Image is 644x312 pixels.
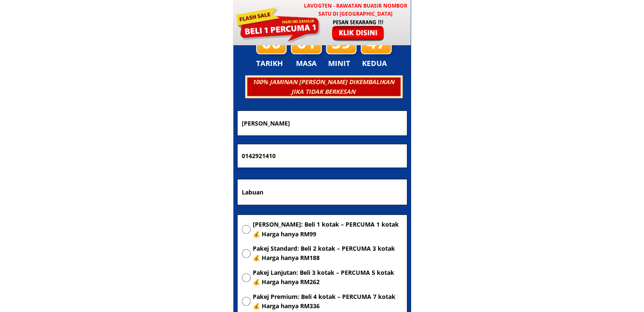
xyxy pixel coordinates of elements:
input: Alamat [240,179,405,205]
h3: 100% JAMINAN [PERSON_NAME] DIKEMBALIKAN JIKA TIDAK BERKESAN [246,77,400,96]
input: Nama penuh [240,111,405,135]
h3: LAVOGTEN - Rawatan Buasir Nombor Satu di [GEOGRAPHIC_DATA] [300,2,411,18]
h3: KEDUA [362,57,390,69]
h3: MASA [292,57,321,69]
input: Nombor Telefon Bimbit [240,144,405,168]
span: Pakej Lanjutan: Beli 3 kotak – PERCUMA 5 kotak 💰 Harga hanya RM262 [253,268,403,287]
span: Pakej Standard: Beli 2 kotak – PERCUMA 3 kotak 💰 Harga hanya RM188 [253,244,403,263]
h3: MINIT [328,57,354,69]
span: Pakej Premium: Beli 4 kotak – PERCUMA 7 kotak 💰 Harga hanya RM336 [253,292,403,311]
h3: TARIKH [256,57,292,69]
span: [PERSON_NAME]: Beli 1 kotak – PERCUMA 1 kotak 💰 Harga hanya RM99 [253,220,403,239]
